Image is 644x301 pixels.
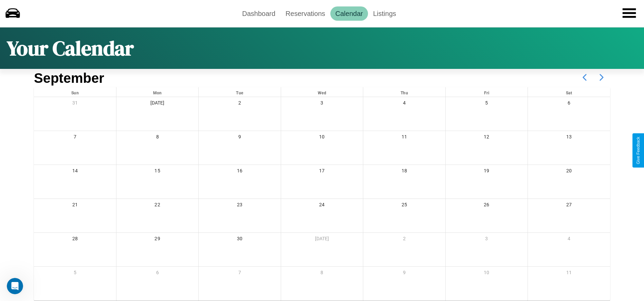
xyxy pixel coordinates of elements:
div: 21 [34,199,116,213]
div: 31 [34,97,116,111]
a: Calendar [330,6,368,21]
div: 2 [363,233,445,247]
div: 18 [363,165,445,179]
div: 11 [363,131,445,145]
div: 3 [446,233,528,247]
div: 17 [281,165,363,179]
div: 6 [116,267,198,281]
div: 8 [116,131,198,145]
div: Thu [363,87,445,97]
div: 20 [528,165,610,179]
div: 12 [446,131,528,145]
div: 23 [199,199,280,213]
div: Sat [528,87,610,97]
div: 2 [199,97,280,111]
div: 6 [528,97,610,111]
h1: Your Calendar [7,34,134,62]
div: 19 [446,165,528,179]
div: 16 [199,165,280,179]
div: 5 [34,267,116,281]
div: Mon [116,87,198,97]
div: 13 [528,131,610,145]
div: 10 [281,131,363,145]
div: 25 [363,199,445,213]
div: [DATE] [281,233,363,247]
a: Listings [368,6,401,21]
div: 14 [34,165,116,179]
div: Tue [199,87,280,97]
a: Dashboard [237,6,280,21]
div: Wed [281,87,363,97]
div: 29 [116,233,198,247]
div: 5 [446,97,528,111]
div: 9 [363,267,445,281]
div: 10 [446,267,528,281]
div: 30 [199,233,280,247]
div: 22 [116,199,198,213]
div: 8 [281,267,363,281]
div: 27 [528,199,610,213]
div: 15 [116,165,198,179]
h2: September [34,71,104,86]
div: 7 [199,267,280,281]
div: Fri [446,87,528,97]
div: 24 [281,199,363,213]
div: Sun [34,87,116,97]
iframe: Intercom live chat [7,278,23,294]
div: 26 [446,199,528,213]
div: 28 [34,233,116,247]
a: Reservations [280,6,330,21]
div: 4 [528,233,610,247]
div: Give Feedback [636,137,641,164]
div: 4 [363,97,445,111]
div: [DATE] [116,97,198,111]
div: 7 [34,131,116,145]
div: 11 [528,267,610,281]
div: 9 [199,131,280,145]
div: 3 [281,97,363,111]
